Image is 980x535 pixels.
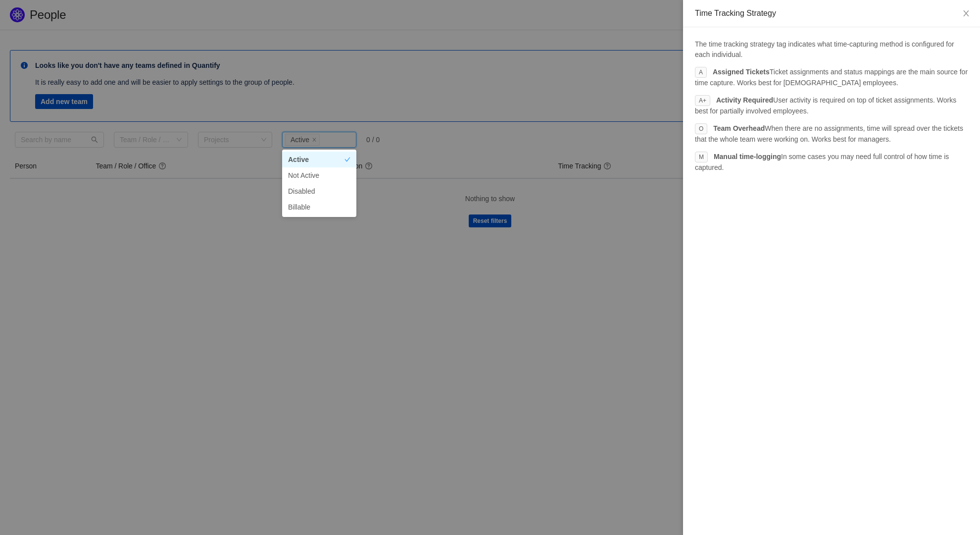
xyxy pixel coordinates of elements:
[695,95,710,106] span: A+
[695,8,968,19] div: Time Tracking Strategy
[695,152,708,162] span: M
[288,203,310,211] span: Billable
[695,123,707,134] span: O
[288,187,315,195] span: Disabled
[344,204,350,210] i: icon: check
[695,152,968,173] p: In some cases you may need full control of how time is captured.
[695,123,968,145] p: When there are no assignments, time will spread over the tickets that the whole team were working...
[288,171,319,179] span: Not Active
[695,67,968,88] p: Ticket assignments and status mappings are the main source for time capture. Works best for [DEMO...
[695,95,968,116] p: User activity is required on top of ticket assignments. Works best for partially involved employees.
[344,172,350,178] i: icon: check
[282,152,356,167] li: Active
[714,153,781,160] strong: Manual time-logging
[962,9,970,17] i: icon: close
[344,188,350,194] i: icon: check
[344,157,350,162] i: icon: check
[713,124,765,132] strong: Team Overhead
[695,67,707,78] span: A
[695,39,968,60] p: The time tracking strategy tag indicates what time-capturing method is configured for each indivi...
[713,68,770,76] strong: Assigned Tickets
[716,96,773,104] strong: Activity Required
